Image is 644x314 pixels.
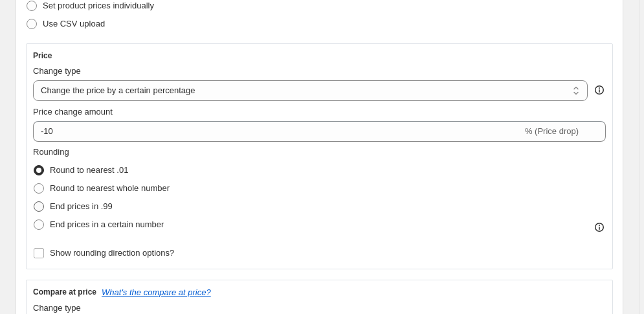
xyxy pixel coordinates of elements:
span: Change type [33,303,81,313]
span: Use CSV upload [43,19,105,28]
span: End prices in .99 [50,201,113,211]
button: What's the compare at price? [102,287,211,297]
span: Round to nearest .01 [50,165,128,175]
span: Change type [33,66,81,76]
span: % (Price drop) [525,126,579,136]
span: Price change amount [33,107,113,117]
span: End prices in a certain number [50,219,164,229]
h3: Compare at price [33,287,96,297]
input: -15 [33,121,522,142]
span: Round to nearest whole number [50,183,170,193]
span: Rounding [33,147,69,157]
span: Show rounding direction options? [50,248,174,258]
span: Set product prices individually [43,1,154,10]
div: help [593,84,606,96]
h3: Price [33,50,52,61]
